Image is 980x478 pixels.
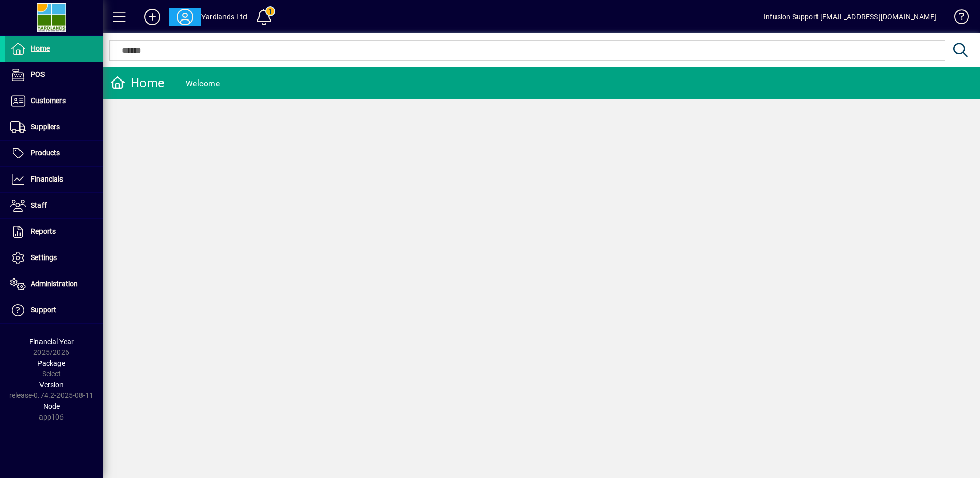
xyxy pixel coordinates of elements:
[136,8,169,26] button: Add
[5,141,103,166] a: Products
[5,219,103,245] a: Reports
[169,8,201,26] button: Profile
[43,402,60,410] span: Node
[31,96,66,105] span: Customers
[5,62,103,88] a: POS
[5,114,103,140] a: Suppliers
[31,201,47,209] span: Staff
[31,149,60,157] span: Products
[31,123,60,131] span: Suppliers
[31,44,50,52] span: Home
[5,271,103,297] a: Administration
[5,88,103,114] a: Customers
[29,337,74,346] span: Financial Year
[5,167,103,192] a: Financials
[31,227,56,235] span: Reports
[5,193,103,218] a: Staff
[201,9,247,25] div: Yardlands Ltd
[31,175,63,183] span: Financials
[947,2,967,35] a: Knowledge Base
[31,70,45,78] span: POS
[31,253,57,262] span: Settings
[39,381,64,389] span: Version
[31,306,56,314] span: Support
[110,75,165,91] div: Home
[5,297,103,323] a: Support
[37,359,65,367] span: Package
[5,245,103,271] a: Settings
[31,280,78,288] span: Administration
[764,9,936,25] div: Infusion Support [EMAIL_ADDRESS][DOMAIN_NAME]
